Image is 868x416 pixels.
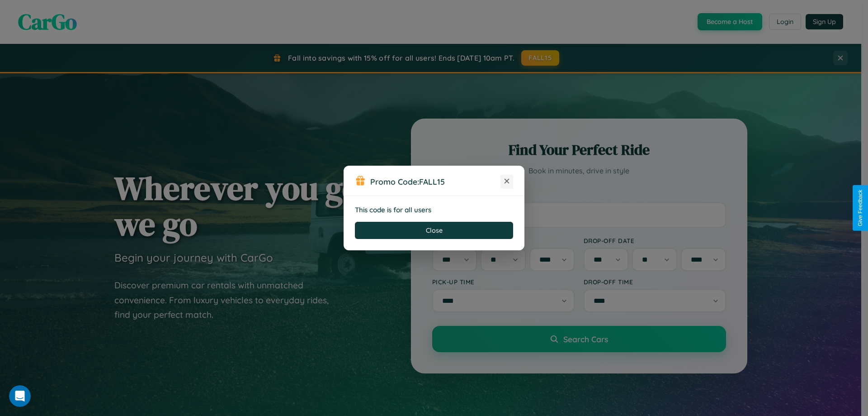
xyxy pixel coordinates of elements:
h3: Promo Code: [370,177,500,186]
div: Give Feedback [857,190,863,226]
iframe: Intercom live chat [9,385,31,407]
strong: This code is for all users [355,206,431,214]
button: Close [355,222,513,239]
b: FALL15 [419,177,445,186]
